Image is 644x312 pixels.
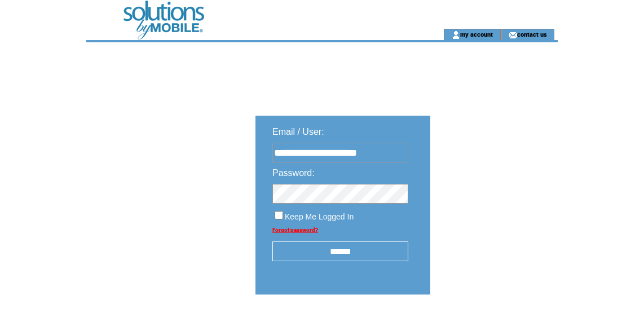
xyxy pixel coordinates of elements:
[460,30,493,38] a: my account
[272,227,318,233] a: Forgot password?
[517,30,547,38] a: contact us
[272,127,324,137] span: Email / User:
[509,30,517,39] img: contact_us_icon.gif
[452,30,460,39] img: account_icon.gif
[272,168,315,178] span: Password:
[285,212,354,221] span: Keep Me Logged In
